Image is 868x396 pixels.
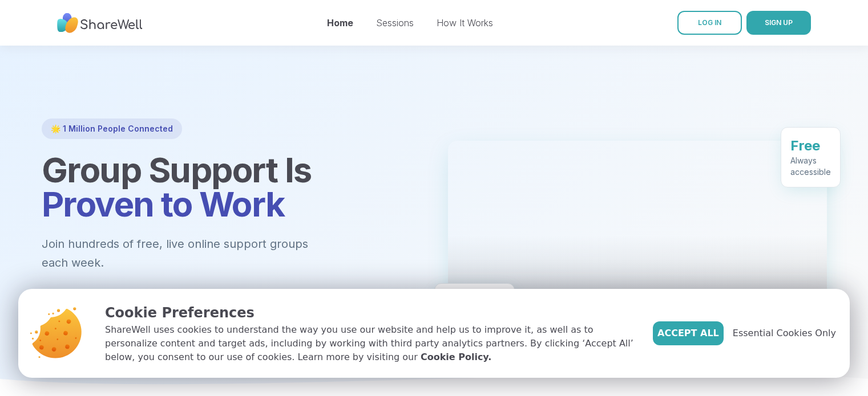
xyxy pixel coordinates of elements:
a: How It Works [437,17,493,28]
a: LOG IN [677,11,742,35]
h1: Group Support Is [42,153,421,221]
span: SIGN UP [765,18,793,27]
span: Essential Cookies Only [733,326,836,340]
div: Free [790,136,831,154]
p: Cookie Preferences [105,303,635,323]
a: Home [327,17,353,28]
img: ShareWell Nav Logo [57,7,143,39]
span: Accept All [657,326,719,340]
a: Cookie Policy. [421,350,491,364]
p: Join hundreds of free, live online support groups each week. [42,235,370,272]
button: SIGN UP [746,11,811,35]
span: LOG IN [698,18,721,27]
a: Sessions [376,17,414,28]
span: Proven to Work [42,183,285,224]
div: 🌟 1 Million People Connected [42,119,182,139]
p: ShareWell uses cookies to understand the way you use our website and help us to improve it, as we... [105,323,635,364]
div: Always accessible [790,154,831,177]
button: Accept All [653,321,724,345]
